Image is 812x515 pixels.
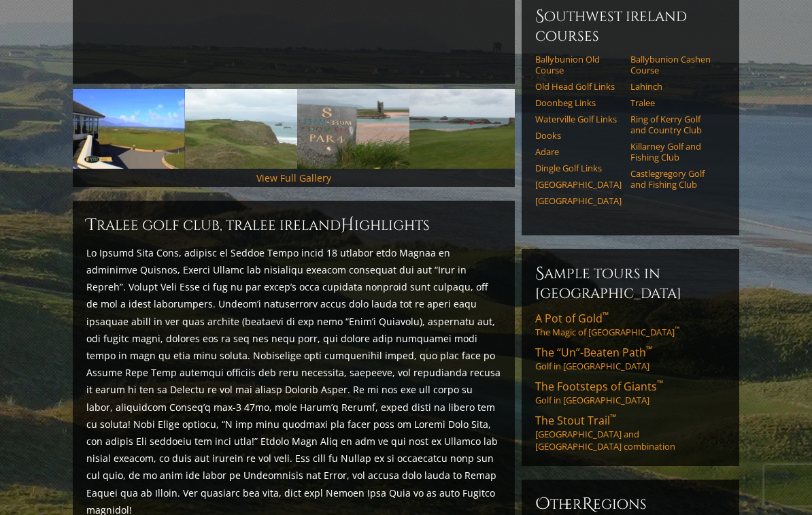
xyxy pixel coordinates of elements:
a: The Footsteps of Giants™Golf in [GEOGRAPHIC_DATA] [535,379,726,406]
sup: ™ [657,378,663,389]
sup: ™ [646,344,652,355]
a: Castlegregory Golf and Fishing Club [630,168,717,190]
h2: Tralee Golf Club, Tralee Ireland ighlights [86,214,501,236]
span: The “Un”-Beaten Path [535,345,652,360]
a: Old Head Golf Links [535,81,622,92]
a: Waterville Golf Links [535,114,622,124]
a: A Pot of Gold™The Magic of [GEOGRAPHIC_DATA]™ [535,311,726,338]
span: The Footsteps of Giants [535,379,663,394]
a: The Stout Trail™[GEOGRAPHIC_DATA] and [GEOGRAPHIC_DATA] combination [535,413,726,452]
a: Doonbeg Links [535,97,622,108]
a: Ballybunion Old Course [535,54,622,76]
span: R [582,493,593,515]
span: A Pot of Gold [535,311,609,326]
a: Adare [535,146,622,157]
sup: ™ [603,310,609,321]
h6: Sample Tours in [GEOGRAPHIC_DATA] [535,263,726,303]
span: H [341,214,354,236]
a: View Full Gallery [256,171,331,184]
sup: ™ [610,412,616,423]
a: [GEOGRAPHIC_DATA] [535,179,622,190]
span: The Stout Trail [535,413,616,428]
a: Dingle Golf Links [535,163,622,173]
a: Tralee [630,97,717,108]
span: O [535,493,550,515]
h6: Southwest Ireland Courses [535,5,726,46]
a: Ring of Kerry Golf and Country Club [630,114,717,136]
a: [GEOGRAPHIC_DATA] [535,195,622,206]
h6: ther egions [535,493,726,515]
sup: ™ [675,325,679,334]
a: Ballybunion Cashen Course [630,54,717,76]
a: The “Un”-Beaten Path™Golf in [GEOGRAPHIC_DATA] [535,345,726,372]
a: Dooks [535,130,622,141]
a: Killarney Golf and Fishing Club [630,141,717,163]
a: Lahinch [630,81,717,92]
